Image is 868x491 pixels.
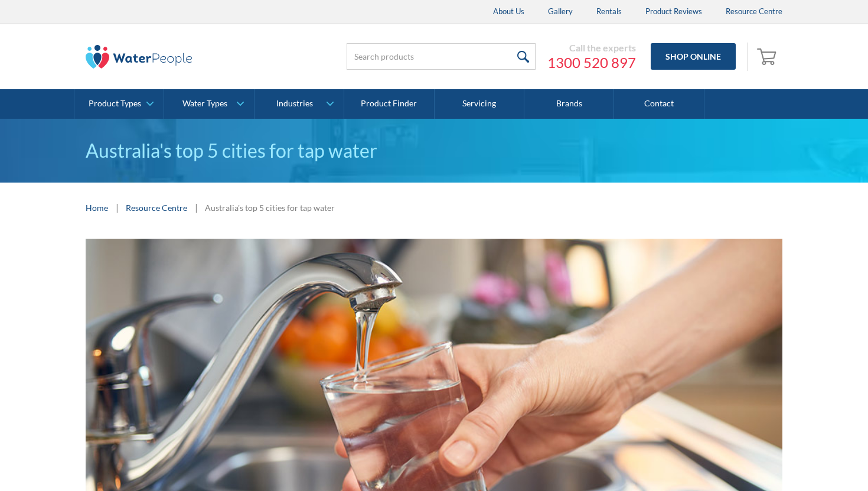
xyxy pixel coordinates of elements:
[254,89,344,119] a: Industries
[524,89,614,119] a: Brands
[86,136,782,165] h1: Australia's top 5 cities for tap water
[344,89,434,119] a: Product Finder
[182,99,227,109] div: Water Types
[164,89,253,119] a: Water Types
[74,89,164,119] a: Product Types
[86,201,108,214] a: Home
[754,43,782,71] a: Open cart
[193,200,199,214] div: |
[276,99,313,109] div: Industries
[205,201,335,214] div: Australia's top 5 cities for tap water
[126,201,187,214] a: Resource Centre
[347,43,536,70] input: Search products
[651,43,736,70] a: Shop Online
[114,200,120,214] div: |
[86,45,192,69] img: The Water People
[547,54,636,71] a: 1300 520 897
[89,99,141,109] div: Product Types
[547,42,636,54] div: Call the experts
[757,47,779,66] img: shopping cart
[614,89,704,119] a: Contact
[435,89,524,119] a: Servicing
